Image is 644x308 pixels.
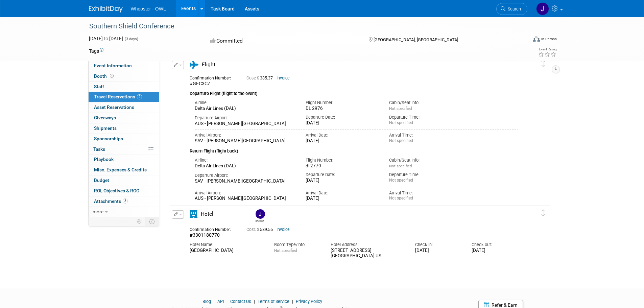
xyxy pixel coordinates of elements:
[208,35,358,47] div: Committed
[89,6,123,13] img: ExhibitDay
[195,132,296,138] div: Arrival Airport:
[89,196,159,207] a: Attachments3
[246,227,276,232] span: 589.55
[190,248,264,254] div: [GEOGRAPHIC_DATA]
[195,163,296,169] div: Delta Air Lines (DAL)
[190,81,210,86] span: #GFC3CZ
[415,242,461,248] div: Check-in:
[94,157,114,162] span: Playbook
[290,299,295,304] span: |
[89,165,159,175] a: Misc. Expenses & Credits
[195,157,296,163] div: Airline:
[89,113,159,123] a: Giveaways
[190,210,197,218] i: Hotel
[389,196,462,201] div: Not specified
[94,104,134,110] span: Asset Reservations
[306,172,379,178] div: Departure Date:
[306,163,379,169] div: dl 2779
[190,242,264,248] div: Hotel Name:
[190,225,236,232] div: Confirmation Number:
[89,36,123,41] span: [DATE] [DATE]
[306,157,379,163] div: Flight Number:
[306,120,379,126] div: [DATE]
[195,138,296,144] div: SAV - [PERSON_NAME][GEOGRAPHIC_DATA]
[389,114,462,120] div: Departure Time:
[306,114,379,120] div: Departure Date:
[190,144,518,155] div: Return Flight (flight back)
[505,6,521,11] span: Search
[389,100,462,106] div: Cabin/Seat Info:
[389,172,462,178] div: Departure Time:
[472,248,518,254] div: [DATE]
[89,61,159,71] a: Event Information
[87,20,517,32] div: Southern Shield Conference
[217,299,224,304] a: API
[274,248,297,253] span: Not specified
[202,299,211,304] a: Blog
[306,178,379,184] div: [DATE]
[89,92,159,102] a: Travel Reservations2
[306,106,379,112] div: DL 2976
[89,82,159,92] a: Staff
[252,299,257,304] span: |
[296,299,322,304] a: Privacy Policy
[195,121,296,127] div: AUS - [PERSON_NAME][GEOGRAPHIC_DATA]
[89,71,159,81] a: Booth
[202,62,215,68] span: Flight
[145,217,159,226] td: Toggle Event Tabs
[89,207,159,217] a: more
[89,102,159,113] a: Asset Reservations
[94,94,142,99] span: Travel Reservations
[94,167,147,172] span: Misc. Expenses & Credits
[195,190,296,196] div: Arrival Airport:
[389,178,462,183] div: Not specified
[472,242,518,248] div: Check-out:
[94,84,104,89] span: Staff
[306,190,379,196] div: Arrival Date:
[258,299,289,304] a: Terms of Service
[331,248,405,259] div: [STREET_ADDRESS] [GEOGRAPHIC_DATA] US
[256,209,265,219] img: James Justus
[195,115,296,121] div: Departure Airport:
[374,37,458,42] span: [GEOGRAPHIC_DATA], [GEOGRAPHIC_DATA]
[331,242,405,248] div: Hotel Address:
[254,209,266,222] div: James Justus
[94,198,128,204] span: Attachments
[93,146,105,152] span: Tasks
[124,37,138,41] span: (3 days)
[89,48,103,54] td: Tags
[533,36,540,42] img: Format-Inperson.png
[225,299,229,304] span: |
[195,100,296,106] div: Airline:
[542,210,545,216] i: Click and drag to move item
[212,299,216,304] span: |
[389,120,462,125] div: Not specified
[536,2,549,15] img: James Justus
[415,248,461,254] div: [DATE]
[134,217,145,226] td: Personalize Event Tab Strip
[389,132,462,138] div: Arrival Time:
[94,63,132,68] span: Event Information
[89,175,159,186] a: Budget
[93,209,103,214] span: more
[246,76,276,80] span: 385.37
[137,94,142,99] span: 2
[246,227,260,232] span: Cost: $
[94,125,117,131] span: Shipments
[541,37,557,42] div: In-Person
[306,100,379,106] div: Flight Number:
[89,123,159,134] a: Shipments
[274,242,320,248] div: Room Type/Info:
[190,87,518,97] div: Departure Flight (flight to the event)
[195,106,296,112] div: Delta Air Lines (DAL)
[195,196,296,202] div: AUS - [PERSON_NAME][GEOGRAPHIC_DATA]
[306,138,379,144] div: [DATE]
[277,227,290,232] a: Invoice
[190,61,198,69] i: Flight
[389,190,462,196] div: Arrival Time:
[103,36,109,41] span: to
[195,179,296,184] div: SAV - [PERSON_NAME][GEOGRAPHIC_DATA]
[277,76,290,80] a: Invoice
[487,35,557,45] div: Event Format
[496,3,527,15] a: Search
